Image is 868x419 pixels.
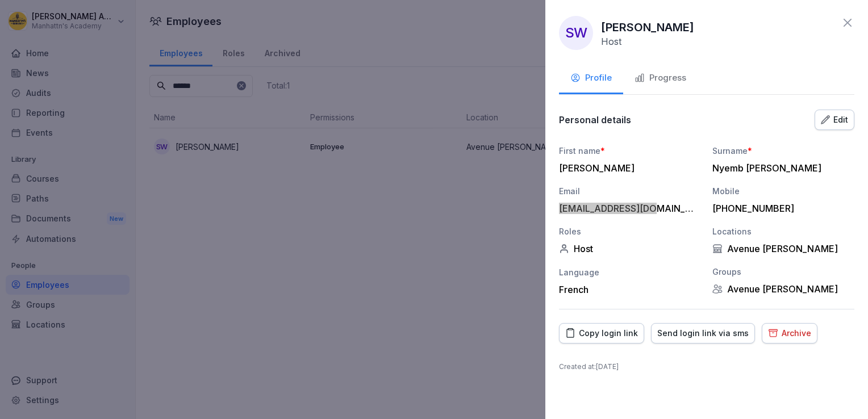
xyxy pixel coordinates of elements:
[601,36,621,47] p: Host
[635,72,686,85] div: Progress
[623,64,698,94] button: Progress
[712,185,854,197] div: Mobile
[712,203,849,214] div: [PHONE_NUMBER]
[559,266,701,278] div: Language
[768,327,811,340] div: Archive
[559,185,701,197] div: Email
[559,323,644,343] button: Copy login link
[712,225,854,237] div: Locations
[712,266,854,278] div: Groups
[601,19,694,36] p: [PERSON_NAME]
[559,114,631,125] p: Personal details
[570,72,612,85] div: Profile
[762,323,817,343] button: Archive
[712,162,849,174] div: Nyemb [PERSON_NAME]
[559,284,701,295] div: French
[712,145,854,157] div: Surname
[712,283,854,295] div: Avenue [PERSON_NAME]
[559,162,695,174] div: [PERSON_NAME]
[559,362,854,372] p: Created at : [DATE]
[559,243,701,254] div: Host
[559,16,593,50] div: SW
[565,327,638,340] div: Copy login link
[559,64,623,94] button: Profile
[651,323,755,343] button: Send login link via sms
[559,203,695,214] div: [EMAIL_ADDRESS][DOMAIN_NAME]
[821,114,848,126] div: Edit
[559,145,701,157] div: First name
[559,225,701,237] div: Roles
[712,243,854,254] div: Avenue [PERSON_NAME]
[815,110,854,130] button: Edit
[657,327,749,340] div: Send login link via sms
